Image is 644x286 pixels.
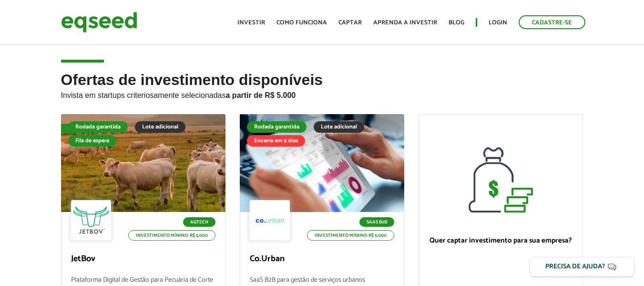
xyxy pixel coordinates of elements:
[71,254,215,265] p: JetBov
[61,10,137,35] img: EqSeed
[338,20,362,26] a: Captar
[449,20,464,26] a: Blog
[183,217,215,227] p: Agtech
[519,15,585,29] a: Cadastre-se
[276,20,327,26] a: Como funciona
[429,236,573,245] p: Quer captar investimento para sua empresa?
[61,72,583,114] h2: Ofertas de investimento disponíveis
[359,217,394,227] p: SaaS B2B
[135,121,185,133] div: Lote adicional
[307,230,394,241] p: Investimento mínimo: R$ 5.000
[128,230,215,241] p: Investimento mínimo: R$ 5.000
[68,135,116,147] div: Fila de espera
[250,254,394,265] p: Co.Urban
[314,121,364,133] div: Lote adicional
[61,124,110,133] div: Fila de espera
[226,91,296,99] strong: a partir de R$ 5.000
[489,20,507,26] a: Login
[68,121,128,133] div: Rodada garantida
[373,20,437,26] a: Aprenda a investir
[247,121,307,133] div: Rodada garantida
[237,20,265,26] a: Investir
[247,135,305,147] div: Encerra em 5 dias
[61,88,583,100] p: Invista em startups criteriosamente selecionadas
